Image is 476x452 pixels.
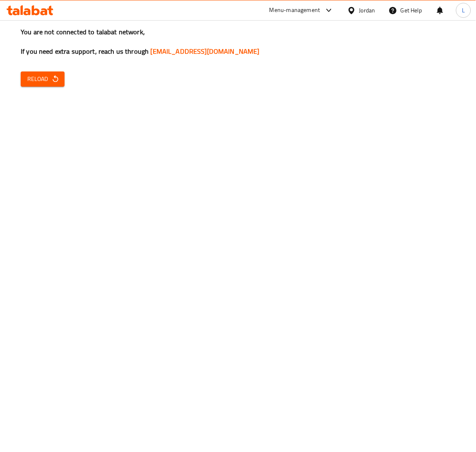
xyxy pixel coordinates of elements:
div: Jordan [359,6,375,15]
span: Reload [27,74,58,84]
a: [EMAIL_ADDRESS][DOMAIN_NAME] [151,45,260,57]
span: L [462,6,465,15]
h3: You are not connected to talabat network, If you need extra support, reach us through [21,27,455,56]
div: Menu-management [269,5,320,15]
button: Reload [21,71,65,87]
